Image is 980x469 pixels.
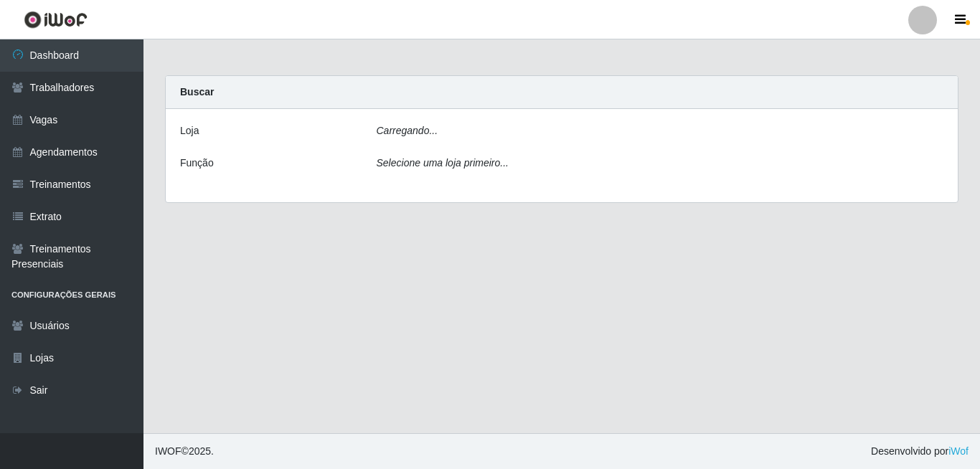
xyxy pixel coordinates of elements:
[155,445,182,457] span: IWOF
[871,444,969,459] span: Desenvolvido por
[377,157,509,169] i: Selecione uma loja primeiro...
[180,156,214,171] label: Função
[24,11,88,29] img: CoreUI Logo
[180,86,214,98] strong: Buscar
[155,444,214,459] span: © 2025 .
[377,125,438,136] i: Carregando...
[180,123,199,138] label: Loja
[948,445,969,457] a: iWof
